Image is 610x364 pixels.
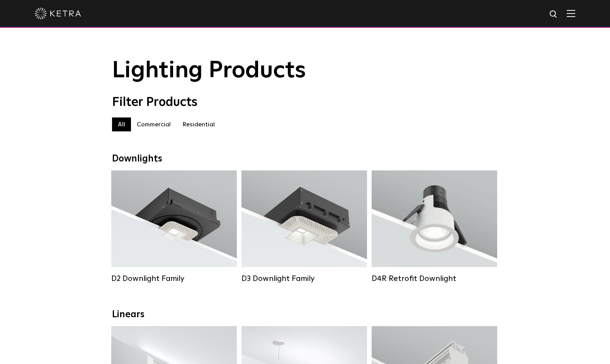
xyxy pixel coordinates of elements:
div: D3 Downlight Family [241,274,367,283]
img: Hamburger%20Nav.svg [567,10,575,17]
label: Residential [177,117,221,131]
div: Filter Products [112,95,498,110]
span: Lighting Products [112,59,306,82]
a: D2 Downlight Family Lumen Output:1200Colors:White / Black / Gloss Black / Silver / Bronze / Silve... [111,170,237,283]
div: Downlights [112,153,498,165]
a: D4R Retrofit Downlight Lumen Output:800Colors:White / BlackBeam Angles:15° / 25° / 40° / 60°Watta... [372,170,497,283]
label: All [112,117,131,131]
img: ketra-logo-2019-white [35,8,81,19]
label: Commercial [131,117,177,131]
img: search icon [549,10,559,19]
a: D3 Downlight Family Lumen Output:700 / 900 / 1100Colors:White / Black / Silver / Bronze / Paintab... [241,170,367,283]
div: Linears [112,309,498,320]
div: D2 Downlight Family [111,274,237,283]
div: D4R Retrofit Downlight [372,274,497,283]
